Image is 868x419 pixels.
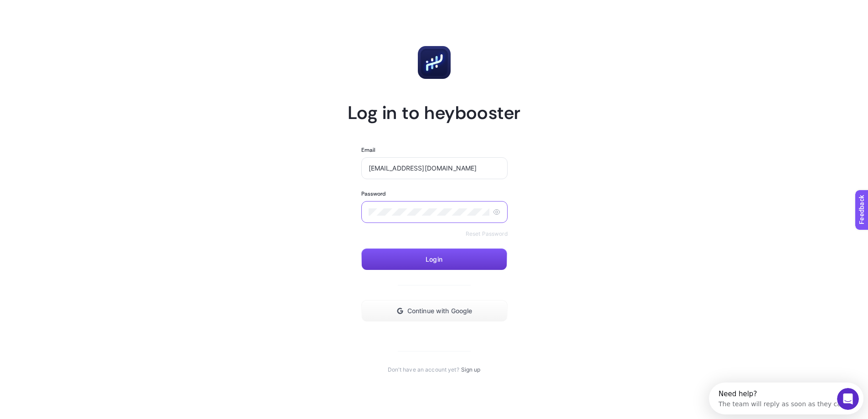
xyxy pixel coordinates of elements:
[369,165,500,172] input: Enter your email address
[361,146,376,154] label: Email
[461,366,481,373] a: Sign up
[426,256,442,263] span: Login
[10,15,136,25] div: The team will reply as soon as they can
[466,230,508,238] a: Reset Password
[709,383,863,414] iframe: Intercom live chat discovery launcher
[388,366,459,373] span: Don't have an account yet?
[407,307,473,315] span: Continue with Google
[361,248,507,270] button: Login
[348,101,521,124] h1: Log in to heybooster
[361,300,508,322] button: Continue with Google
[4,4,163,29] div: Open Intercom Messenger
[361,190,386,197] label: Password
[837,388,859,410] iframe: Intercom live chat
[10,8,136,15] div: Need help?
[5,3,35,10] span: Feedback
